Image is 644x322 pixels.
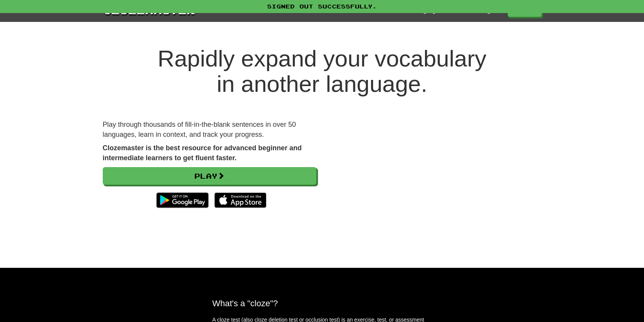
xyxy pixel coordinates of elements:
img: Download_on_the_App_Store_Badge_US-UK_135x40-25178aeef6eb6b83b96f5f2d004eda3bffbb37122de64afbaef7... [214,193,266,208]
p: Play through thousands of fill-in-the-blank sentences in over 50 languages, learn in context, and... [103,120,316,139]
img: Get it on Google Play [152,189,212,212]
h2: What's a "cloze"? [212,299,432,308]
strong: Clozemaster is the best resource for advanced beginner and intermediate learners to get fluent fa... [103,144,302,162]
a: Play [103,167,316,185]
